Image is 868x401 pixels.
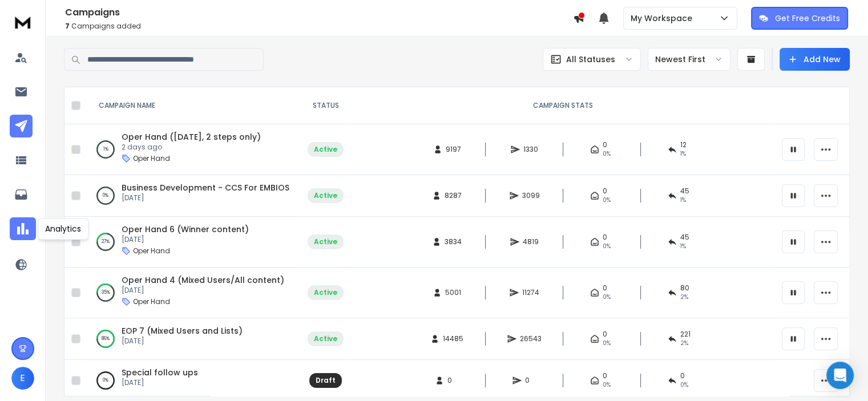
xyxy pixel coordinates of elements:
[301,87,350,124] th: STATUS
[603,149,611,159] span: 0%
[443,334,463,343] span: 14485
[680,149,686,159] span: 1 %
[103,190,108,201] p: 0 %
[102,333,110,345] p: 86 %
[603,187,607,196] span: 0
[11,11,34,33] img: logo
[85,87,301,124] th: CAMPAIGN NAME
[446,145,461,154] span: 9197
[85,124,301,175] td: 1%Oper Hand ([DATE], 2 steps only)2 days agoOper Hand
[826,362,854,389] div: Open Intercom Messenger
[122,274,284,286] a: Oper Hand 4 (Mixed Users/All content)
[133,246,170,256] p: Oper Hand
[314,334,337,343] div: Active
[445,237,462,246] span: 3834
[122,193,289,202] p: [DATE]
[85,175,301,217] td: 0%Business Development - CCS For EMBIOS[DATE]
[603,371,607,380] span: 0
[445,288,461,297] span: 5001
[523,145,538,154] span: 1330
[314,237,337,246] div: Active
[122,337,243,346] p: [DATE]
[122,286,284,295] p: [DATE]
[65,22,573,31] p: Campaigns added
[631,13,697,24] p: My Workspace
[85,318,301,360] td: 86%EOP 7 (Mixed Users and Lists)[DATE]
[603,140,607,149] span: 0
[65,6,573,19] h1: Campaigns
[122,224,249,235] a: Oper Hand 6 (Winner content)
[680,339,688,348] span: 2 %
[85,268,301,318] td: 35%Oper Hand 4 (Mixed Users/All content)[DATE]Oper Hand
[680,371,685,380] span: 0
[11,367,34,390] button: E
[680,380,688,390] span: 0%
[133,154,170,163] p: Oper Hand
[133,297,170,306] p: Oper Hand
[603,283,607,293] span: 0
[603,242,611,251] span: 0%
[751,7,848,30] button: Get Free Credits
[566,54,615,65] p: All Statuses
[122,325,243,337] a: EOP 7 (Mixed Users and Lists)
[603,233,607,242] span: 0
[38,218,88,240] div: Analytics
[680,187,689,196] span: 45
[85,217,301,268] td: 27%Oper Hand 6 (Winner content)[DATE]Oper Hand
[122,235,249,244] p: [DATE]
[603,339,611,348] span: 0%
[520,334,542,343] span: 26543
[122,182,289,193] a: Business Development - CCS For EMBIOS
[316,376,336,385] div: Draft
[102,287,110,298] p: 35 %
[522,288,539,297] span: 11274
[775,13,840,24] p: Get Free Credits
[680,196,686,205] span: 1 %
[314,145,337,154] div: Active
[680,330,691,339] span: 221
[680,242,686,251] span: 1 %
[314,288,337,297] div: Active
[122,131,261,143] a: Oper Hand ([DATE], 2 steps only)
[445,191,462,200] span: 8287
[680,283,689,293] span: 80
[122,143,261,152] p: 2 days ago
[603,196,611,205] span: 0%
[525,376,536,385] span: 0
[522,191,540,200] span: 3099
[314,191,337,200] div: Active
[603,330,607,339] span: 0
[680,140,687,149] span: 12
[65,21,70,31] span: 7
[122,367,198,378] a: Special follow ups
[102,236,110,248] p: 27 %
[680,233,689,242] span: 45
[103,144,108,155] p: 1 %
[603,293,611,302] span: 0%
[523,237,539,246] span: 4819
[350,87,775,124] th: CAMPAIGN STATS
[122,378,198,387] p: [DATE]
[680,293,688,302] span: 2 %
[648,48,730,71] button: Newest First
[603,380,611,390] span: 0%
[103,375,108,386] p: 0 %
[447,376,459,385] span: 0
[780,48,850,71] button: Add New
